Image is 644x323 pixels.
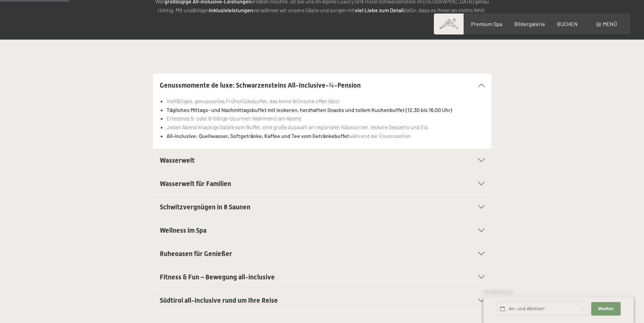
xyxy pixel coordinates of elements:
strong: viel Liebe zum Detail [355,7,404,13]
span: Ruheoasen für Genießer [160,250,232,258]
span: Schnellanfrage [483,289,513,295]
span: Schwitzvergnügen in 8 Saunen [160,203,250,211]
span: Wasserwelt [160,156,195,164]
span: Genussmomente de luxe: Schwarzensteins All-Inclusive-¾-Pension [160,81,361,89]
span: Fitness & Fun – Bewegung all-inclusive [160,273,275,281]
span: Weiter [598,306,614,312]
li: Jeden Abend knackige Salate vom Buffet, eine große Auswahl an regionalen Käsesorten, leckere Dess... [166,123,484,132]
li: Vielfältiges, genussvolles Frühstücksbuffet, das keine Wünsche offen lässt [166,97,484,106]
span: Wellness im Spa [160,226,206,234]
span: Südtirol all-inclusive rund um Ihre Reise [160,296,278,304]
strong: Inklusivleistungen [209,7,253,13]
span: Wasserwelt für Familien [160,180,231,188]
a: BUCHEN [557,21,578,27]
span: Menü [603,21,617,27]
a: Bildergalerie [514,21,545,27]
a: Premium Spa [471,21,502,27]
li: Erlesenes 5- oder 6-Gänge-Gourmet-Wahlmenü am Abend [166,114,484,123]
strong: All-inclusive: Quellwasser, Softgetränke, Kaffee und Tee vom Getränkebuffet [166,133,349,139]
button: Weiter [591,302,620,316]
li: während der Essenszeiten [166,132,484,140]
strong: Tägliches Mittags- und Nachmittagsbuffet mit leckeren, herzhaften Snacks und tollem Kuchenbuffet ... [166,107,452,113]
